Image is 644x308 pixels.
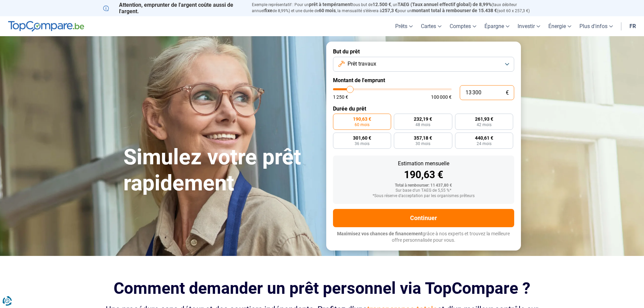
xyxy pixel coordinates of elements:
span: TAEG (Taux annuel effectif global) de 8,99% [398,2,492,7]
span: 301,60 € [353,136,371,140]
p: grâce à nos experts et trouvez la meilleure offre personnalisée pour vous. [333,231,514,244]
span: 357,18 € [414,136,432,140]
a: fr [625,16,640,36]
span: 36 mois [355,142,369,146]
a: Investir [514,16,544,36]
span: prêt à tempérament [309,2,352,7]
span: 12.500 € [373,2,391,7]
span: montant total à rembourser de 15.438 € [412,8,497,13]
p: Exemple représentatif : Pour un tous but de , un (taux débiteur annuel de 8,99%) et une durée de ... [252,2,541,14]
a: Cartes [417,16,446,36]
a: Épargne [480,16,514,36]
button: Prêt travaux [333,57,514,72]
p: Attention, emprunter de l'argent coûte aussi de l'argent. [103,2,244,15]
span: 1 250 € [333,95,348,99]
span: 60 mois [319,8,336,13]
label: But du prêt [333,48,514,55]
label: Durée du prêt [333,105,514,112]
span: 24 mois [477,142,492,146]
div: Sur base d'un TAEG de 5,55 %* [338,188,509,193]
div: Estimation mensuelle [338,161,509,166]
span: 42 mois [477,123,492,127]
span: 232,19 € [414,117,432,121]
a: Plus d'infos [575,16,617,36]
a: Prêts [391,16,417,36]
span: 440,61 € [475,136,493,140]
span: fixe [264,8,272,13]
span: 100 000 € [431,95,452,99]
button: Continuer [333,209,514,227]
div: *Sous réserve d'acceptation par les organismes prêteurs [338,194,509,198]
a: Énergie [544,16,575,36]
span: 257,3 € [382,8,398,13]
div: 190,63 € [338,170,509,180]
span: 48 mois [415,123,430,127]
span: 261,93 € [475,117,493,121]
span: € [506,90,509,96]
span: 60 mois [355,123,369,127]
h1: Simulez votre prêt rapidement [123,144,318,196]
span: Prêt travaux [348,60,376,68]
span: 190,63 € [353,117,371,121]
span: 30 mois [415,142,430,146]
div: Total à rembourser: 11 437,80 € [338,183,509,188]
img: TopCompare [8,21,84,32]
h2: Comment demander un prêt personnel via TopCompare ? [103,279,541,298]
a: Comptes [446,16,480,36]
span: Maximisez vos chances de financement [337,231,423,236]
label: Montant de l'emprunt [333,77,514,84]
